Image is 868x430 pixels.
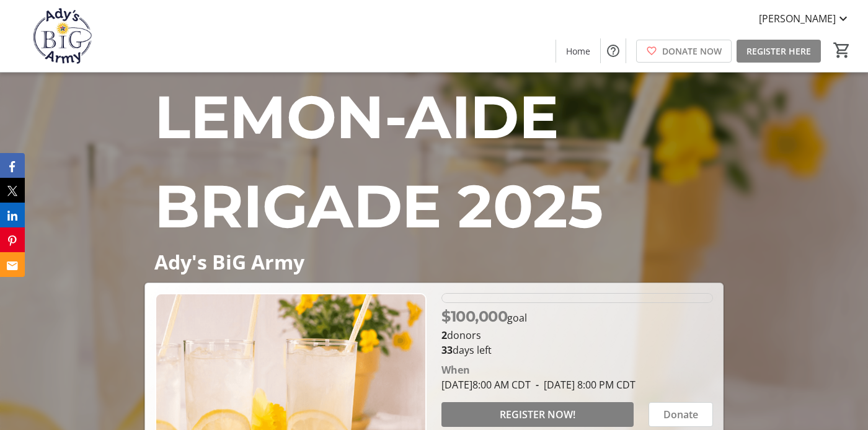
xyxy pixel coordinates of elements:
[441,378,531,392] span: [DATE] 8:00 AM CDT
[154,251,713,273] p: Ady's BiG Army
[636,40,732,63] a: DONATE NOW
[746,45,811,58] span: REGISTER HERE
[759,11,836,26] span: [PERSON_NAME]
[601,38,626,63] button: Help
[566,45,590,58] span: Home
[154,81,603,242] span: LEMON-AIDE BRIGADE 2025
[556,40,600,63] a: Home
[531,378,635,392] span: [DATE] 8:00 PM CDT
[441,362,470,377] div: When
[737,40,821,63] a: REGISTER HERE
[441,343,713,358] p: days left
[500,407,575,422] span: REGISTER NOW!
[649,402,713,427] button: Donate
[663,407,698,422] span: Donate
[531,378,544,392] span: -
[662,45,722,58] span: DONATE NOW
[441,307,507,325] span: $100,000
[441,328,713,343] p: donors
[441,343,453,357] span: 33
[831,39,853,61] button: Cart
[441,305,527,328] p: goal
[7,5,118,67] img: Ady's BiG Army's Logo
[441,328,447,342] b: 2
[441,293,713,303] div: 0% of fundraising goal reached
[749,9,861,29] button: [PERSON_NAME]
[441,402,634,427] button: REGISTER NOW!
